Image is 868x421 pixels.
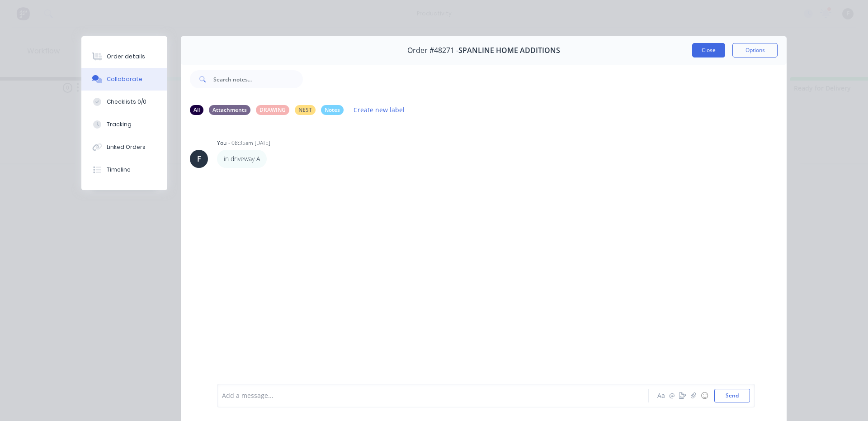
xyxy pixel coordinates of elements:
[81,158,167,181] button: Timeline
[107,53,145,61] div: Order details
[81,136,167,158] button: Linked Orders
[213,70,303,88] input: Search notes...
[107,120,132,129] div: Tracking
[190,105,203,115] div: All
[107,75,142,83] div: Collaborate
[217,139,226,147] div: You
[107,98,146,106] div: Checklists 0/0
[228,139,270,147] div: - 08:35am [DATE]
[699,390,710,401] button: ☺
[107,166,131,174] div: Timeline
[407,46,458,55] span: Order #48271 -
[692,43,725,57] button: Close
[458,46,560,55] span: SPANLINE HOME ADDITIONS
[256,105,289,115] div: DRAWING
[321,105,344,115] div: Notes
[656,390,666,401] button: Aa
[81,45,167,68] button: Order details
[81,91,167,113] button: Checklists 0/0
[81,68,167,91] button: Collaborate
[209,105,250,115] div: Attachments
[732,43,778,57] button: Options
[107,143,146,151] div: Linked Orders
[666,390,677,401] button: @
[295,105,316,115] div: NEST
[349,104,410,116] button: Create new label
[714,389,750,402] button: Send
[197,153,201,164] div: F
[81,113,167,136] button: Tracking
[224,154,260,163] p: in driveway A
